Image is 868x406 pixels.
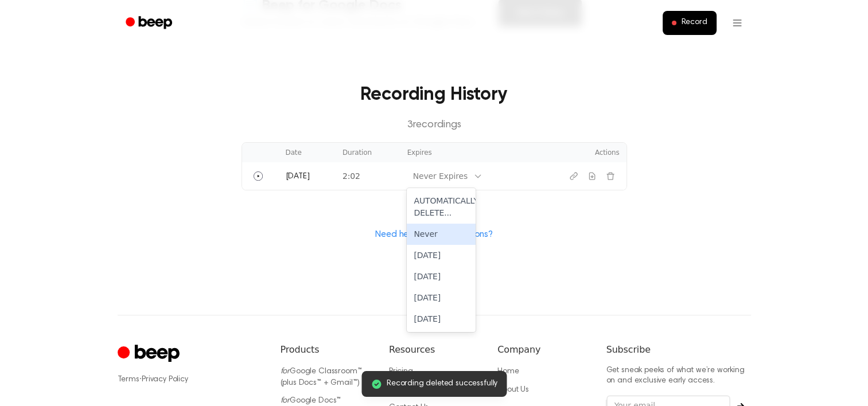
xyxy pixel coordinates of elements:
[281,397,341,405] a: forGoogle Docs™
[407,309,476,330] div: [DATE]
[535,143,626,162] th: Actions
[497,386,529,394] a: About Us
[601,167,620,185] button: Delete recording
[281,397,290,405] i: for
[387,378,497,390] span: Recording deleted successfully
[336,162,400,190] td: 2:02
[407,287,476,309] div: [DATE]
[375,230,493,239] a: Need help or have questions?
[249,167,267,185] button: Play
[336,143,400,162] th: Duration
[118,374,262,385] div: ·
[497,343,587,357] h6: Company
[413,170,468,182] div: Never Expires
[497,368,519,376] a: Home
[260,118,609,133] p: 3 recording s
[281,368,290,376] i: for
[118,343,182,365] a: Cruip
[142,376,188,384] a: Privacy Policy
[723,9,751,37] button: Open menu
[583,167,601,185] button: Download recording
[281,368,362,387] a: forGoogle Classroom™ (plus Docs™ + Gmail™)
[565,167,583,185] button: Copy link
[606,366,751,386] p: Get sneak peeks of what we’re working on and exclusive early access.
[118,376,139,384] a: Terms
[407,266,476,287] div: [DATE]
[400,143,535,162] th: Expires
[279,143,336,162] th: Date
[407,190,476,224] div: AUTOMATICALLY DELETE...
[260,81,609,108] h3: Recording History
[389,343,479,357] h6: Resources
[281,343,371,357] h6: Products
[606,343,751,357] h6: Subscribe
[389,368,413,376] a: Pricing
[663,11,716,35] button: Record
[407,245,476,266] div: [DATE]
[286,173,310,181] span: [DATE]
[407,224,476,245] div: Never
[118,12,182,34] a: Beep
[681,18,707,28] span: Record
